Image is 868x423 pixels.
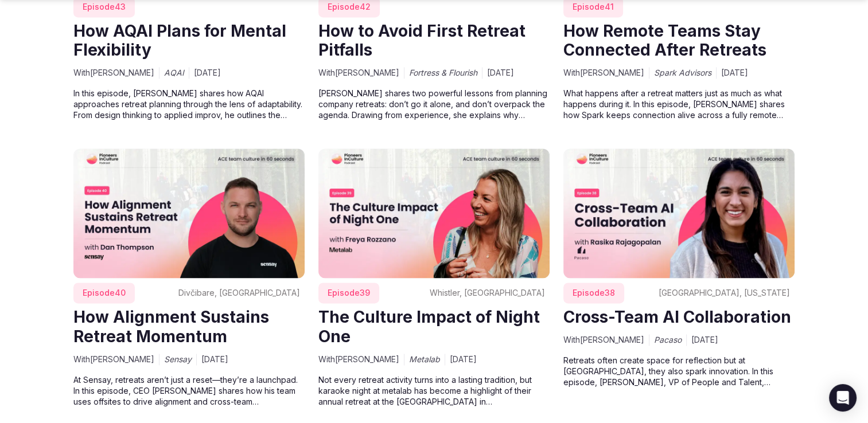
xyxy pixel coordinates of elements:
[73,148,305,279] img: How Alignment Sustains Retreat Momentum
[318,374,550,408] p: Not every retreat activity turns into a lasting tradition, but karaoke night at metalab has becom...
[318,307,540,346] a: The Culture Impact of Night One
[654,334,682,346] span: Pacaso
[487,67,514,79] span: [DATE]
[73,88,305,121] p: In this episode, [PERSON_NAME] shares how AQAI approaches retreat planning through the lens of ad...
[318,88,550,121] p: [PERSON_NAME] shares two powerful lessons from planning company retreats: don’t go it alone, and ...
[430,287,545,299] span: Whistler, [GEOGRAPHIC_DATA]
[409,67,477,79] span: Fortress & Flourish
[563,355,795,388] p: Retreats often create space for reflection but at [GEOGRAPHIC_DATA], they also spark innovation. ...
[563,67,644,79] span: With [PERSON_NAME]
[829,384,857,412] div: Open Intercom Messenger
[721,67,748,79] span: [DATE]
[318,21,526,60] a: How to Avoid First Retreat Pitfalls
[654,67,711,79] span: Spark Advisors
[563,307,791,327] a: Cross-Team AI Collaboration
[691,334,718,346] span: [DATE]
[318,67,399,79] span: With [PERSON_NAME]
[178,287,300,299] span: Divčibare, [GEOGRAPHIC_DATA]
[73,283,135,303] span: Episode 40
[318,354,399,365] span: With [PERSON_NAME]
[563,88,795,121] p: What happens after a retreat matters just as much as what happens during it. In this episode, [PE...
[73,67,154,79] span: With [PERSON_NAME]
[73,21,286,60] a: How AQAI Plans for Mental Flexibility
[164,354,192,365] span: Sensay
[563,21,766,60] a: How Remote Teams Stay Connected After Retreats
[563,148,795,279] img: Cross-Team AI Collaboration
[201,354,228,365] span: [DATE]
[318,148,550,279] img: The Culture Impact of Night One
[194,67,221,79] span: [DATE]
[318,283,379,303] span: Episode 39
[659,287,790,299] span: [GEOGRAPHIC_DATA], [US_STATE]
[73,307,269,346] a: How Alignment Sustains Retreat Momentum
[73,354,154,365] span: With [PERSON_NAME]
[563,334,644,346] span: With [PERSON_NAME]
[450,354,477,365] span: [DATE]
[73,374,305,408] p: At Sensay, retreats aren’t just a reset—they’re a launchpad. In this episode, CEO [PERSON_NAME] s...
[563,283,624,303] span: Episode 38
[409,354,440,365] span: Metalab
[164,67,184,79] span: AQAI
